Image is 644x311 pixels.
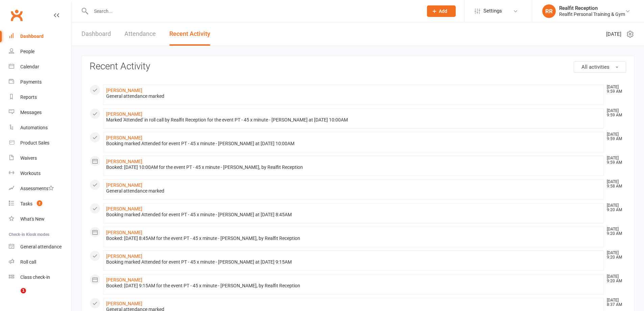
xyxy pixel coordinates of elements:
div: Waivers [20,155,37,161]
input: Search... [89,6,418,16]
div: Booking marked Attended for event PT - 45 x minute - [PERSON_NAME] at [DATE] 10:00AM [106,141,601,147]
a: Payments [9,74,71,90]
a: Assessments [9,181,71,196]
time: [DATE] 9:59 AM [603,156,626,165]
a: Dashboard [9,29,71,44]
a: [PERSON_NAME] [106,182,142,188]
div: Product Sales [20,140,49,146]
time: [DATE] 9:59 AM [603,132,626,141]
div: Realfit Reception [559,5,625,11]
div: Marked 'Attended' in roll call by Realfit Reception for the event PT - 45 x minute - [PERSON_NAME... [106,117,601,123]
span: Add [439,8,447,14]
a: Reports [9,90,71,105]
a: Waivers [9,151,71,166]
a: Automations [9,120,71,135]
a: [PERSON_NAME] [106,301,142,306]
div: Dashboard [20,34,44,39]
span: All activities [581,64,610,70]
div: Realfit Personal Training & Gym [559,11,625,17]
div: Calendar [20,64,39,69]
div: Workouts [20,171,41,176]
time: [DATE] 9:20 AM [603,203,626,212]
div: Class check-in [20,274,50,280]
span: 2 [37,200,42,206]
div: Roll call [20,259,36,265]
div: Reports [20,94,37,100]
a: Workouts [9,166,71,181]
a: Product Sales [9,135,71,151]
div: Booked: [DATE] 8:45AM for the event PT - 45 x minute - [PERSON_NAME], by Realfit Reception [106,236,601,241]
button: All activities [574,61,626,73]
a: What's New [9,212,71,227]
a: General attendance kiosk mode [9,239,71,254]
a: Messages [9,105,71,120]
a: Tasks 2 [9,196,71,212]
time: [DATE] 9:59 AM [603,85,626,94]
div: Booked: [DATE] 10:00AM for the event PT - 45 x minute - [PERSON_NAME], by Realfit Reception [106,164,601,170]
div: RR [542,4,556,18]
div: Booking marked Attended for event PT - 45 x minute - [PERSON_NAME] at [DATE] 9:15AM [106,259,601,265]
time: [DATE] 8:37 AM [603,298,626,307]
div: Automations [20,125,48,130]
span: Settings [483,3,502,19]
a: Clubworx [8,7,25,24]
a: Dashboard [81,22,111,46]
div: People [20,49,34,54]
a: [PERSON_NAME] [106,206,142,212]
time: [DATE] 9:20 AM [603,251,626,260]
span: 1 [21,288,26,293]
a: [PERSON_NAME] [106,159,142,164]
div: General attendance marked [106,93,601,99]
time: [DATE] 9:20 AM [603,274,626,283]
div: Messages [20,110,42,115]
div: General attendance [20,244,62,249]
a: [PERSON_NAME] [106,277,142,283]
div: What's New [20,216,45,222]
div: Assessments [20,186,54,191]
div: Booked: [DATE] 9:15AM for the event PT - 45 x minute - [PERSON_NAME], by Realfit Reception [106,283,601,289]
a: Class kiosk mode [9,270,71,285]
a: [PERSON_NAME] [106,135,142,140]
div: Tasks [20,201,32,206]
div: Booking marked Attended for event PT - 45 x minute - [PERSON_NAME] at [DATE] 8:45AM [106,212,601,218]
a: People [9,44,71,59]
button: Add [427,5,456,17]
a: Recent Activity [169,22,210,46]
a: Attendance [124,22,156,46]
h3: Recent Activity [90,61,626,72]
time: [DATE] 9:58 AM [603,180,626,188]
div: General attendance marked [106,188,601,194]
time: [DATE] 9:20 AM [603,227,626,236]
a: Roll call [9,254,71,270]
span: [DATE] [606,30,621,38]
a: Calendar [9,59,71,74]
a: [PERSON_NAME] [106,253,142,259]
div: Payments [20,79,42,85]
time: [DATE] 9:59 AM [603,109,626,117]
a: [PERSON_NAME] [106,88,142,93]
a: [PERSON_NAME] [106,111,142,117]
a: [PERSON_NAME] [106,230,142,235]
iframe: Intercom live chat [7,288,23,304]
